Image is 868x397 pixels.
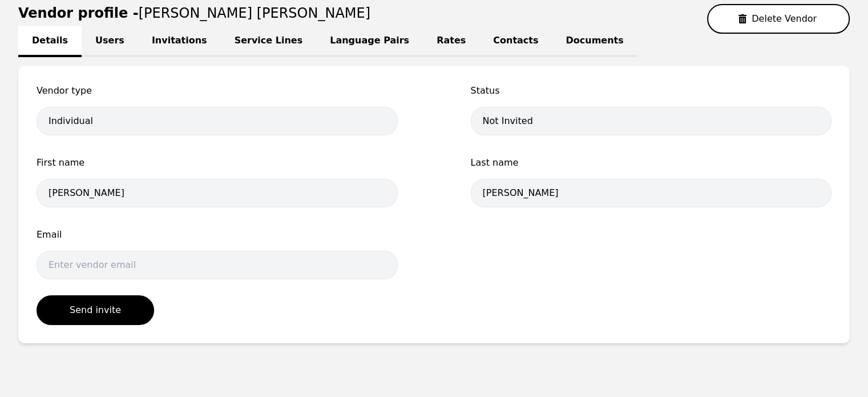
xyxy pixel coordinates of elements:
input: Enter vendor email [37,251,398,279]
input: Enter last name [471,179,832,207]
a: Language Pairs [316,26,423,57]
span: First name [37,156,398,170]
a: Rates [423,26,479,57]
span: Vendor type [37,84,398,98]
a: Users [82,26,138,57]
input: Enter first name [37,179,398,207]
span: Status [471,84,832,98]
h1: Vendor profile - [18,5,370,21]
a: Service Lines [221,26,317,57]
button: Send invite [37,295,154,325]
span: [PERSON_NAME] [PERSON_NAME] [139,5,370,21]
span: Email [37,228,398,242]
a: Contacts [479,26,552,57]
span: Last name [471,156,832,170]
button: Delete Vendor [707,4,850,34]
a: Invitations [138,26,221,57]
a: Documents [552,26,637,57]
